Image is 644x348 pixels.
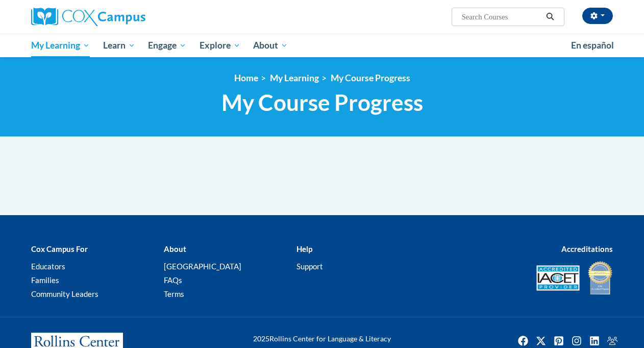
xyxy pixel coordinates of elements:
[148,39,186,52] span: Engage
[164,244,186,253] b: About
[253,334,269,343] span: 2025
[31,8,145,26] img: Cox Campus
[296,244,312,253] b: Help
[31,39,90,52] span: My Learning
[331,73,410,83] a: My Course Progress
[221,89,423,116] span: My Course Progress
[296,262,323,271] a: Support
[200,39,240,52] span: Explore
[31,8,215,26] a: Cox Campus
[587,260,613,296] img: IDA® Accredited
[31,262,65,271] a: Educators
[253,39,288,52] span: About
[96,34,142,57] a: Learn
[164,262,241,271] a: [GEOGRAPHIC_DATA]
[234,73,258,83] a: Home
[31,289,98,298] a: Community Leaders
[31,244,88,253] b: Cox Campus For
[536,265,580,291] img: Accredited IACET® Provider
[24,34,96,57] a: My Learning
[247,34,295,57] a: About
[542,11,558,23] button: Search
[31,275,59,285] a: Families
[103,39,135,52] span: Learn
[270,73,319,83] a: My Learning
[164,289,184,298] a: Terms
[571,40,614,51] span: En español
[193,34,247,57] a: Explore
[561,244,613,253] b: Accreditations
[164,275,182,285] a: FAQs
[582,8,613,24] button: Account Settings
[141,34,193,57] a: Engage
[564,35,621,56] a: En español
[23,34,621,57] div: Main menu
[461,11,542,23] input: Search Courses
